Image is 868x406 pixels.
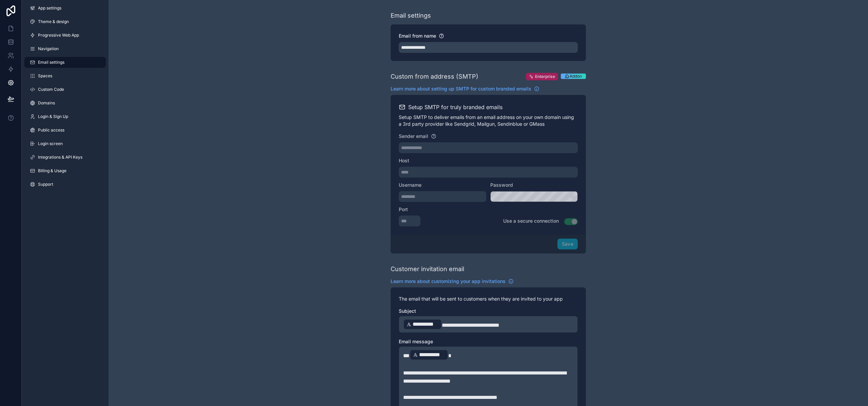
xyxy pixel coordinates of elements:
[38,100,55,106] span: Domains
[391,278,506,285] span: Learn more about customizing your app invitations
[38,73,52,79] span: Spaces
[38,87,64,92] span: Custom Code
[399,114,578,127] p: Setup SMTP to deliver emails from an email address on your own domain using a 3rd party provider ...
[38,168,66,174] span: Billing & Usage
[391,85,539,92] a: Learn more about setting up SMTP for custom branded emails
[24,111,106,122] a: Login & Sign Up
[399,158,409,163] span: Host
[391,85,531,92] span: Learn more about setting up SMTP for custom branded emails
[24,98,106,108] a: Domains
[24,3,106,14] a: App settings
[38,33,79,38] span: Progressive Web App
[399,33,436,39] span: Email from name
[24,125,106,136] a: Public access
[391,72,478,81] div: Custom from address (SMTP)
[399,133,428,139] span: Sender email
[24,179,106,190] a: Support
[24,57,106,68] a: Email settings
[24,165,106,176] a: Billing & Usage
[561,73,586,81] a: Addon
[38,5,61,11] span: App settings
[490,182,513,188] span: Password
[408,103,502,111] h2: Setup SMTP for truly branded emails
[24,138,106,149] a: Login screen
[38,114,68,119] span: Login & Sign Up
[570,74,582,79] span: Addon
[24,16,106,27] a: Theme & design
[391,11,431,20] div: Email settings
[38,155,82,160] span: Integrations & API Keys
[24,152,106,163] a: Integrations & API Keys
[24,70,106,81] a: Spaces
[38,19,69,24] span: Theme & design
[399,182,421,188] span: Username
[391,278,514,285] a: Learn more about customizing your app invitations
[399,206,408,212] span: Port
[399,308,416,314] span: Subject
[38,141,63,146] span: Login screen
[38,182,53,187] span: Support
[535,74,555,79] span: Enterprise
[38,60,64,65] span: Email settings
[38,127,64,133] span: Public access
[391,264,464,274] div: Customer invitation email
[24,43,106,54] a: Navigation
[38,46,59,52] span: Navigation
[503,218,559,224] span: Use a secure connection
[24,84,106,95] a: Custom Code
[399,339,433,344] span: Email message
[24,30,106,41] a: Progressive Web App
[399,296,578,302] p: The email that will be sent to customers when they are invited to your app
